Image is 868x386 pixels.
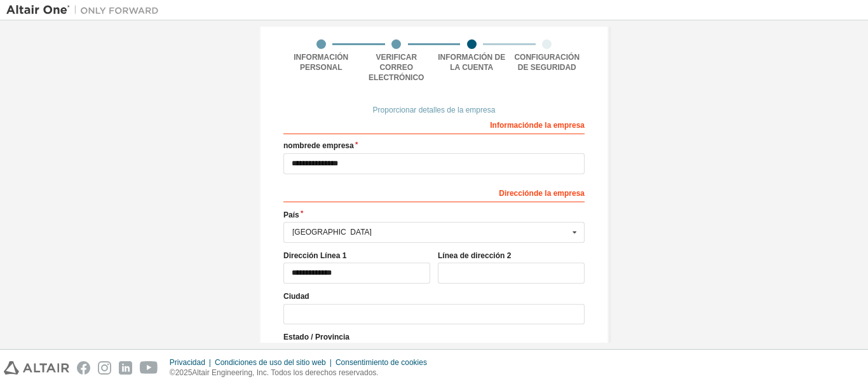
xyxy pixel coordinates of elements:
font: Dirección [499,189,534,198]
font: Información [490,121,534,130]
img: Altair Uno [6,4,165,17]
font: Verificar correo electrónico [369,53,424,82]
font: Proporcionar detalles de la empresa [373,106,496,114]
font: 2025 [175,368,193,377]
font: País [283,210,299,219]
font: © [170,368,175,377]
font: Información de la cuenta [438,53,505,72]
font: Consentimiento de cookies [336,358,427,367]
img: altair_logo.svg [4,361,69,375]
img: facebook.svg [77,361,90,375]
font: de la empresa [534,189,585,198]
font: nombre [283,141,311,150]
font: Información personal [294,53,348,72]
font: Línea de dirección 2 [438,251,511,260]
font: Altair Engineering, Inc. Todos los derechos reservados. [192,368,378,377]
font: Condiciones de uso del sitio web [215,358,326,367]
font: Estado / Provincia [283,333,349,341]
font: Ciudad [283,292,309,301]
font: [GEOGRAPHIC_DATA] [292,228,372,237]
font: Privacidad [170,358,205,367]
font: Configuración de seguridad [514,53,580,72]
img: youtube.svg [140,361,158,375]
img: linkedin.svg [119,361,132,375]
font: de empresa [311,141,354,150]
img: instagram.svg [98,361,111,375]
font: Dirección Línea 1 [283,251,346,260]
font: de la empresa [534,121,585,130]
